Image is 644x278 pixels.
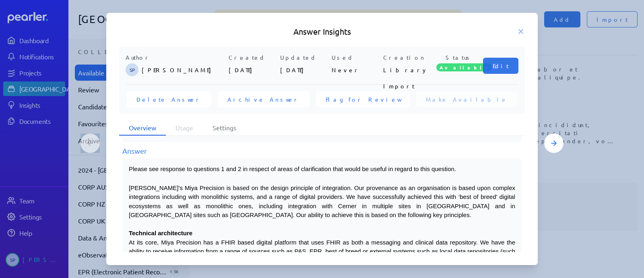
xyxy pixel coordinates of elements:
[218,91,310,107] button: Archive Answer
[435,53,483,62] p: Status
[142,62,225,78] p: [PERSON_NAME]
[227,95,300,103] span: Archive Answer
[129,184,515,219] span: [PERSON_NAME]’s Miya Precision is based on the design principle of integration. Our provenance as...
[166,120,203,136] li: Usage
[316,91,410,107] button: Flag for Review
[383,53,431,62] p: Creation
[122,145,522,156] div: Answer
[332,53,380,62] p: Used
[544,134,563,153] button: Next Answer
[416,91,517,107] button: Make Available
[119,26,525,37] h5: Answer Insights
[127,91,211,107] button: Delete Answer
[493,62,509,70] span: Edit
[332,62,380,78] p: Never
[426,95,508,103] span: Make Available
[129,230,192,236] span: Technical architecture
[326,95,400,103] span: Flag for Review
[383,62,431,78] p: Library Import
[129,165,456,172] span: Please see response to questions 1 and 2 in respect of areas of clarification that would be usefu...
[136,95,202,103] span: Delete Answer
[229,53,277,62] p: Created
[203,120,246,136] li: Settings
[126,53,225,62] p: Author
[280,62,328,78] p: [DATE]
[119,120,166,136] li: Overview
[436,63,492,71] span: Available
[126,63,138,76] span: Sarah Pendlebury
[483,58,518,74] button: Edit
[280,53,328,62] p: Updated
[229,62,277,78] p: [DATE]
[80,134,100,153] button: Previous Answer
